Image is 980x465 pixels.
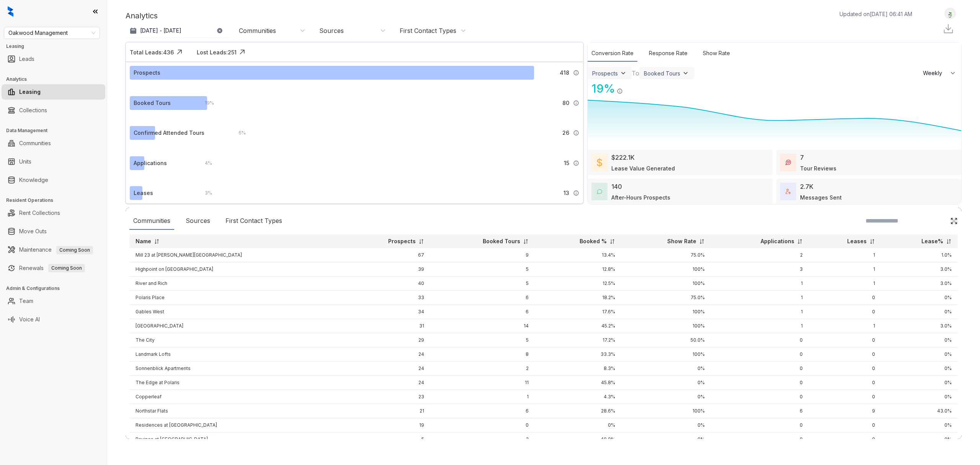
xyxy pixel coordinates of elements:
td: 11 [430,376,535,390]
td: 0 [809,291,881,305]
td: 1 [711,305,809,319]
div: 19 % [588,80,615,97]
img: Info [573,190,579,196]
img: Info [573,70,579,76]
td: 33 [343,291,430,305]
img: Download [942,23,954,34]
td: 0 [711,347,809,362]
img: sorting [869,239,875,244]
td: 0% [881,418,958,432]
img: ViewFilterArrow [619,69,627,77]
img: Info [573,160,579,166]
td: 0 [809,390,881,404]
li: Leasing [2,84,105,100]
a: Knowledge [19,172,48,188]
td: 1 [809,262,881,277]
div: Tour Reviews [800,164,836,172]
span: Oakwood Management [8,27,95,39]
div: Prospects [134,69,160,77]
span: 418 [560,69,569,77]
div: Communities [239,26,276,35]
p: Analytics [126,10,158,21]
div: Sources [319,26,344,35]
td: [GEOGRAPHIC_DATA] [129,319,343,333]
td: 0% [881,305,958,319]
img: sorting [946,239,952,244]
img: LeaseValue [597,158,602,167]
div: First Contact Types [222,212,286,230]
td: 0% [881,376,958,390]
span: 15 [564,159,569,167]
h3: Admin & Configurations [6,285,107,292]
td: 3 [711,262,809,277]
td: 0% [621,432,711,447]
td: 9 [809,404,881,418]
td: 4.3% [535,390,621,404]
td: 5 [343,432,430,447]
li: Renewals [2,260,105,276]
p: Name [136,237,151,245]
li: Maintenance [2,242,105,257]
td: 34 [343,305,430,319]
img: sorting [154,239,160,244]
td: 0 [809,305,881,319]
td: 40.0% [535,432,621,447]
td: 1 [711,319,809,333]
td: 1 [809,319,881,333]
td: 6 [430,404,535,418]
td: 0 [711,418,809,432]
p: Show Rate [667,237,696,245]
img: TourReviews [786,160,791,165]
td: 3.0% [881,319,958,333]
a: Voice AI [19,312,40,327]
img: Info [573,100,579,106]
td: 75.0% [621,291,711,305]
div: 3 % [197,189,212,197]
td: 8 [430,347,535,362]
td: 1 [809,277,881,291]
a: Communities [19,136,51,151]
td: 0 [711,376,809,390]
img: Click Icon [623,81,634,93]
td: 29 [343,333,430,347]
h3: Data Management [6,127,107,134]
td: Mill 23 at [PERSON_NAME][GEOGRAPHIC_DATA] [129,248,343,262]
td: 0% [621,362,711,376]
td: 24 [343,347,430,362]
p: Prospects [388,237,416,245]
img: Click Icon [237,46,248,58]
div: $222.1K [611,153,635,162]
td: 12.8% [535,262,621,277]
span: 26 [562,129,569,137]
td: 0 [809,376,881,390]
img: sorting [418,239,424,244]
h3: Analytics [6,76,107,83]
td: 0% [621,376,711,390]
td: 100% [621,404,711,418]
p: Leases [847,237,867,245]
td: 39 [343,262,430,277]
a: Move Outs [19,224,47,239]
img: Click Icon [174,46,185,58]
p: Updated on [DATE] 06:41 AM [840,10,912,18]
td: 12.5% [535,277,621,291]
span: Coming Soon [56,246,93,254]
td: 6 [430,291,535,305]
td: 1.0% [881,248,958,262]
div: First Contact Types [400,26,456,35]
td: 100% [621,347,711,362]
div: Prospects [592,70,618,77]
a: Collections [19,103,47,118]
td: 24 [343,362,430,376]
td: Highpoint on [GEOGRAPHIC_DATA] [129,262,343,277]
td: 0% [621,418,711,432]
h3: Resident Operations [6,197,107,204]
td: 40 [343,277,430,291]
span: 80 [562,99,569,107]
img: ViewFilterArrow [682,69,689,77]
td: 0 [711,333,809,347]
td: 67 [343,248,430,262]
td: The Edge at Polaris [129,376,343,390]
a: Units [19,154,31,169]
td: Polaris Place [129,291,343,305]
